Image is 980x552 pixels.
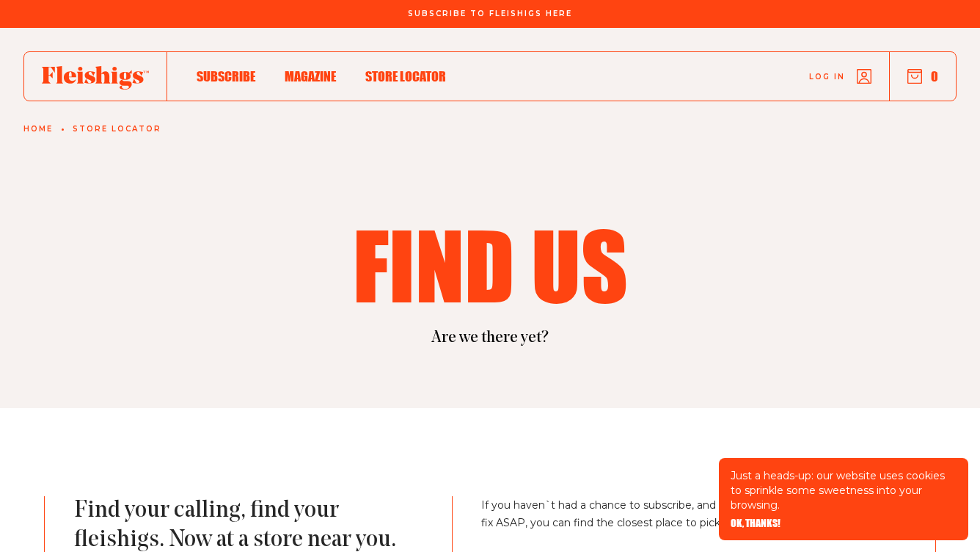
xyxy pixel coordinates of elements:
a: Home [23,125,53,134]
button: 0 [907,68,938,84]
span: Subscribe [197,68,255,84]
a: Log in [809,69,871,84]
span: Magazine [285,68,336,84]
a: Store locator [73,125,161,134]
a: Subscribe To Fleishigs Here [405,10,575,17]
a: Subscribe [197,66,255,86]
p: Just a heads-up: our website uses cookies to sprinkle some sweetness into your browsing. [731,468,957,512]
a: Magazine [285,66,336,86]
button: OK, THANKS! [731,518,780,529]
p: Are we there yet? [44,327,936,349]
span: Log in [809,71,845,82]
h1: Find us [173,219,807,310]
span: Subscribe To Fleishigs Here [408,10,572,18]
